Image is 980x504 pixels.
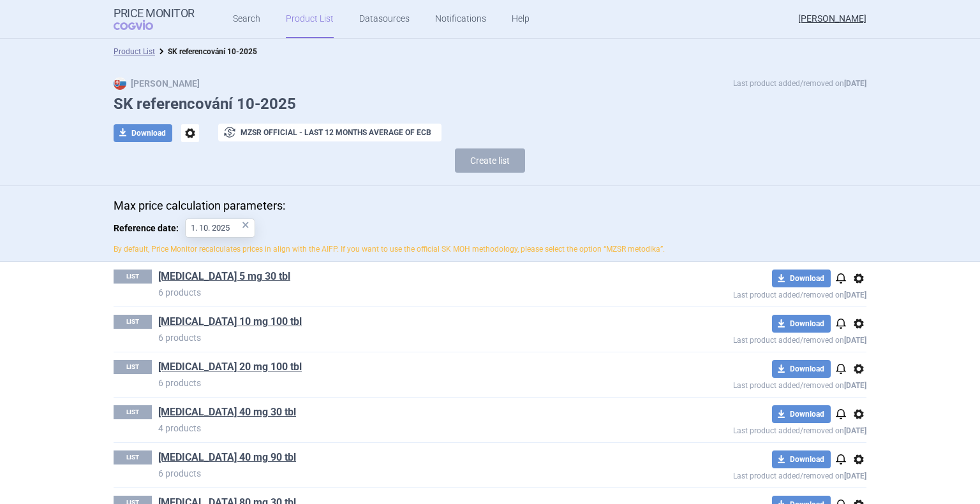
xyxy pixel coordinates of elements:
li: Product List [114,45,155,58]
button: Create list [455,148,525,173]
p: Last product added/removed on [641,468,866,480]
a: [MEDICAL_DATA] 5 mg 30 tbl [158,270,290,284]
strong: [DATE] [844,336,866,345]
button: Download [114,124,172,142]
strong: [DATE] [844,381,866,390]
button: Download [772,315,831,333]
strong: [DATE] [844,79,866,88]
p: 6 products [158,331,641,344]
h1: Atorvastatin 40 mg 90 tbl [158,450,641,467]
p: Last product added/removed on [641,333,866,345]
a: Product List [114,47,155,56]
p: 6 products [158,467,641,480]
strong: [DATE] [844,426,866,435]
h1: Atorvastatin 10 mg 100 tbl [158,315,641,331]
li: SK referencování 10-2025 [155,45,257,58]
p: LIST [114,270,152,284]
h1: Amlodipine 5 mg 30 tbl [158,270,641,286]
h1: SK referencování 10-2025 [114,95,866,113]
p: Last product added/removed on [641,423,866,435]
span: COGVIO [114,20,171,30]
div: × [242,218,249,232]
button: Download [772,270,831,287]
button: Download [772,405,831,423]
strong: SK referencování 10-2025 [168,47,257,56]
p: Last product added/removed on [733,77,866,90]
a: [MEDICAL_DATA] 40 mg 30 tbl [158,405,296,419]
input: Reference date:× [185,219,255,238]
p: Last product added/removed on [641,378,866,390]
a: [MEDICAL_DATA] 10 mg 100 tbl [158,315,302,329]
button: Download [772,450,831,468]
h1: Atorvastatin 40 mg 30 tbl [158,405,641,422]
span: Reference date: [114,219,185,238]
p: 6 products [158,286,641,299]
strong: [DATE] [844,291,866,299]
img: SK [114,77,126,90]
p: Max price calculation parameters: [114,199,866,213]
p: By default, Price Monitor recalculates prices in align with the AIFP. If you want to use the offi... [114,244,866,255]
h1: Atorvastatin 20 mg 100 tbl [158,360,641,377]
p: Last product added/removed on [641,287,866,299]
p: LIST [114,360,152,374]
a: Price MonitorCOGVIO [114,7,195,31]
button: Download [772,360,831,378]
p: 4 products [158,422,641,435]
p: LIST [114,405,152,419]
p: LIST [114,450,152,464]
button: MZSR official - Last 12 months average of ECB [218,124,442,141]
a: [MEDICAL_DATA] 40 mg 90 tbl [158,450,296,464]
strong: [DATE] [844,472,866,480]
p: LIST [114,315,152,329]
a: [MEDICAL_DATA] 20 mg 100 tbl [158,360,302,374]
strong: Price Monitor [114,7,195,20]
p: 6 products [158,377,641,389]
strong: [PERSON_NAME] [114,78,200,89]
